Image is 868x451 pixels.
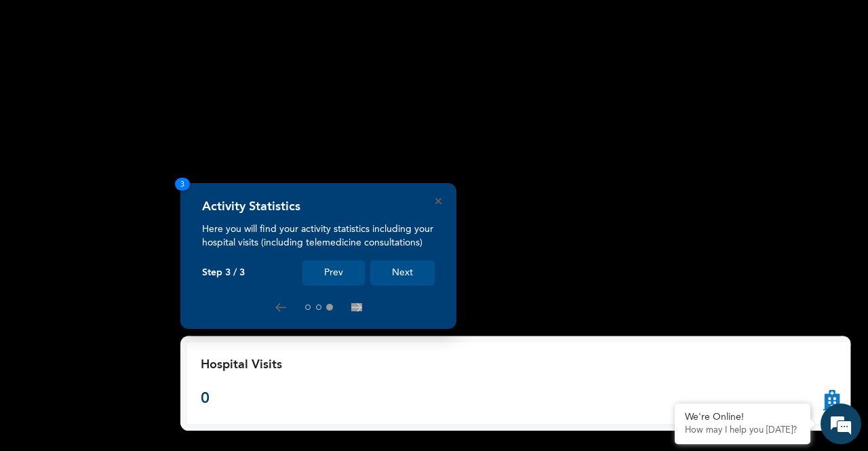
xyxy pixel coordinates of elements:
[201,388,282,410] p: 0
[202,222,435,250] p: Here you will find your activity statistics including your hospital visits (including telemedicin...
[685,412,800,423] div: We're Online!
[435,198,441,204] button: Close
[202,267,245,279] p: Step 3 / 3
[685,425,800,436] p: How may I help you today?
[201,356,282,374] p: Hospital Visits
[370,260,435,286] button: Next
[302,260,365,286] button: Prev
[175,178,190,191] span: 3
[202,199,300,214] h4: Activity Statistics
